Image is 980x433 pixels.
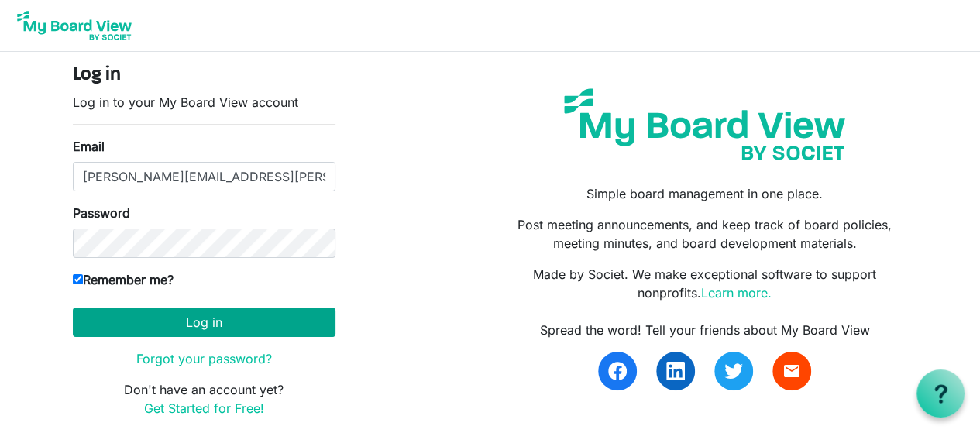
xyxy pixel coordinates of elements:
[772,352,811,390] a: email
[73,93,335,112] p: Log in to your My Board View account
[73,274,83,284] input: Remember me?
[73,204,130,222] label: Password
[666,362,685,380] img: linkedin.svg
[782,362,801,380] span: email
[144,400,264,416] a: Get Started for Free!
[73,380,335,418] p: Don't have an account yet?
[608,362,627,380] img: facebook.svg
[73,137,105,156] label: Email
[12,6,136,45] img: My Board View Logo
[501,321,907,339] div: Spread the word! Tell your friends about My Board View
[501,265,907,302] p: Made by Societ. We make exceptional software to support nonprofits.
[73,308,335,337] button: Log in
[73,64,335,87] h4: Log in
[724,362,743,380] img: twitter.svg
[701,285,772,301] a: Learn more.
[552,77,857,172] img: my-board-view-societ.svg
[136,351,272,366] a: Forgot your password?
[501,215,907,253] p: Post meeting announcements, and keep track of board policies, meeting minutes, and board developm...
[73,270,174,289] label: Remember me?
[501,184,907,203] p: Simple board management in one place.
